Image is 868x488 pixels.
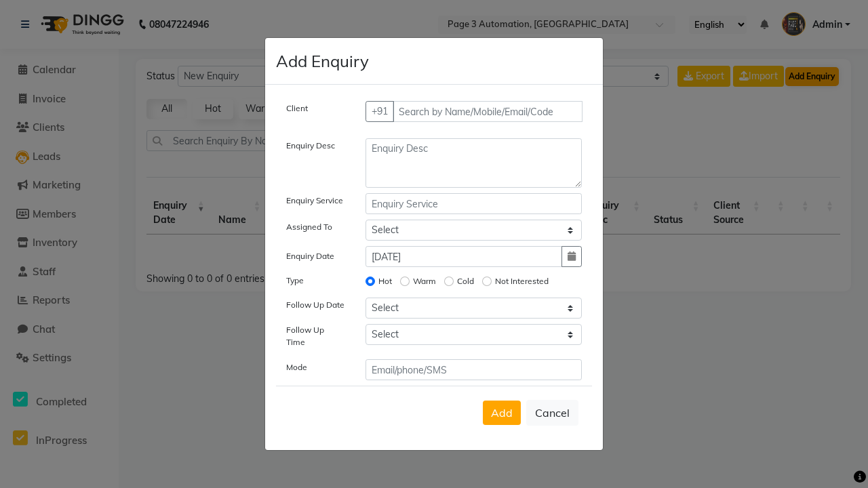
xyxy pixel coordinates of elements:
[286,274,304,287] label: Type
[366,359,583,380] input: Email/phone/SMS
[286,195,343,207] label: Enquiry Service
[286,221,332,233] label: Assigned To
[276,49,369,73] h4: Add Enquiry
[413,275,436,287] label: Warm
[393,101,583,122] input: Search by Name/Mobile/Email/Code
[286,140,335,152] label: Enquiry Desc
[457,275,474,287] label: Cold
[286,250,334,262] label: Enquiry Date
[286,102,308,115] label: Client
[378,275,392,287] label: Hot
[286,299,344,311] label: Follow Up Date
[491,406,513,420] span: Add
[286,324,345,348] label: Follow Up Time
[526,400,578,426] button: Cancel
[286,361,307,373] label: Mode
[483,401,521,425] button: Add
[366,101,394,122] button: +91
[495,275,549,287] label: Not Interested
[366,193,583,214] input: Enquiry Service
